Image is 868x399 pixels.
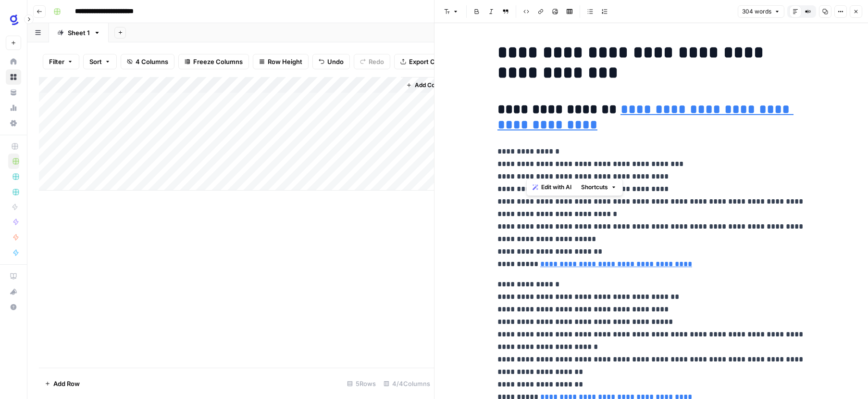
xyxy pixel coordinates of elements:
[6,11,23,28] img: Glean SEO Ops Logo
[581,183,608,192] span: Shortcuts
[402,79,452,91] button: Add Column
[49,23,109,42] a: Sheet 1
[380,376,434,391] div: 4/4 Columns
[6,269,21,284] a: AirOps Academy
[89,57,102,66] span: Sort
[49,57,64,66] span: Filter
[6,100,21,116] a: Usage
[742,7,771,16] span: 304 words
[327,57,344,66] span: Undo
[6,8,21,32] button: Workspace: Glean SEO Ops
[268,57,302,66] span: Row Height
[6,284,21,299] div: What's new?
[178,54,249,69] button: Freeze Columns
[43,54,79,69] button: Filter
[577,181,620,193] button: Shortcuts
[409,57,443,66] span: Export CSV
[343,376,380,391] div: 5 Rows
[121,54,174,69] button: 4 Columns
[394,54,449,69] button: Export CSV
[6,69,21,85] a: Browse
[738,5,784,18] button: 304 words
[53,379,80,388] span: Add Row
[369,57,384,66] span: Redo
[312,54,350,69] button: Undo
[136,57,168,66] span: 4 Columns
[83,54,117,69] button: Sort
[6,116,21,131] a: Settings
[68,28,90,38] div: Sheet 1
[415,81,448,90] span: Add Column
[39,376,86,391] button: Add Row
[541,183,571,192] span: Edit with AI
[6,85,21,100] a: Your Data
[6,284,21,299] button: What's new?
[193,57,243,66] span: Freeze Columns
[529,181,575,193] button: Edit with AI
[6,54,21,69] a: Home
[354,54,390,69] button: Redo
[253,54,309,69] button: Row Height
[6,299,21,315] button: Help + Support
